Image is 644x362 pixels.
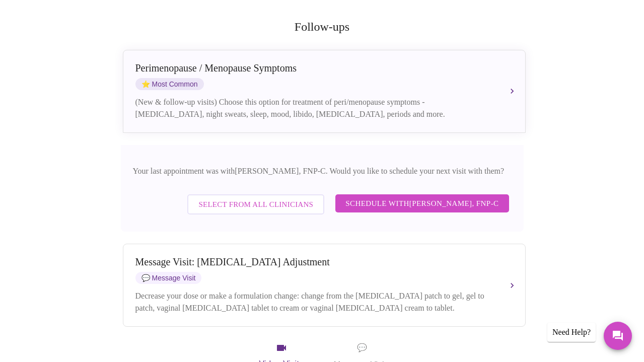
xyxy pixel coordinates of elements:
span: message [357,341,367,355]
div: Decrease your dose or make a formulation change: change from the [MEDICAL_DATA] patch to gel, gel... [135,290,493,314]
button: Select from All Clinicians [187,194,324,214]
span: message [141,274,150,282]
div: (New & follow-up visits) Choose this option for treatment of peri/menopause symptoms - [MEDICAL_D... [135,96,493,120]
span: Message Visit [135,272,202,284]
button: Messages [604,322,632,350]
div: Perimenopause / Menopause Symptoms [135,62,493,74]
span: Most Common [135,78,204,90]
span: star [141,80,150,88]
span: Schedule with [PERSON_NAME], FNP-C [345,197,498,210]
button: Perimenopause / Menopause SymptomsstarMost Common(New & follow-up visits) Choose this option for ... [123,50,526,133]
div: Need Help? [547,323,596,342]
div: Message Visit: [MEDICAL_DATA] Adjustment [135,256,493,268]
h2: Follow-ups [121,20,524,34]
p: Your last appointment was with [PERSON_NAME], FNP-C . Would you like to schedule your next visit ... [133,165,512,177]
button: Message Visit: [MEDICAL_DATA] AdjustmentmessageMessage VisitDecrease your dose or make a formulat... [123,244,526,327]
button: Schedule with[PERSON_NAME], FNP-C [335,194,509,212]
span: Select from All Clinicians [198,198,313,211]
